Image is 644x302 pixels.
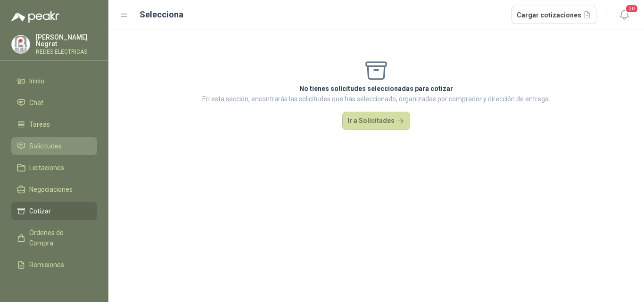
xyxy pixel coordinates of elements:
span: Inicio [29,76,44,86]
span: 20 [625,4,638,13]
h2: Selecciona [140,8,183,21]
span: Solicitudes [29,141,62,151]
span: Tareas [29,119,50,130]
a: Remisiones [11,256,97,274]
p: REDES ELECTRICAS [36,49,97,55]
img: Logo peakr [11,11,59,23]
a: Inicio [11,72,97,90]
a: Negociaciones [11,180,97,198]
a: Chat [11,94,97,112]
a: Licitaciones [11,159,97,177]
span: Chat [29,98,43,108]
button: Ir a Solicitudes [342,112,410,131]
span: Remisiones [29,260,64,270]
button: Cargar cotizaciones [512,6,597,24]
span: Licitaciones [29,163,64,173]
a: Tareas [11,115,97,133]
p: No tienes solicitudes seleccionadas para cotizar [202,83,550,94]
span: Cotizar [29,206,51,216]
button: 20 [616,7,633,24]
img: Company Logo [12,35,30,53]
p: En esta sección, encontrarás las solicitudes que has seleccionado, organizadas por comprador y di... [202,94,550,104]
span: Negociaciones [29,184,73,195]
a: Cotizar [11,202,97,220]
a: Solicitudes [11,137,97,155]
p: [PERSON_NAME] Negret [36,34,97,47]
a: Configuración [11,278,97,295]
span: Órdenes de Compra [29,228,88,248]
a: Órdenes de Compra [11,224,97,252]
